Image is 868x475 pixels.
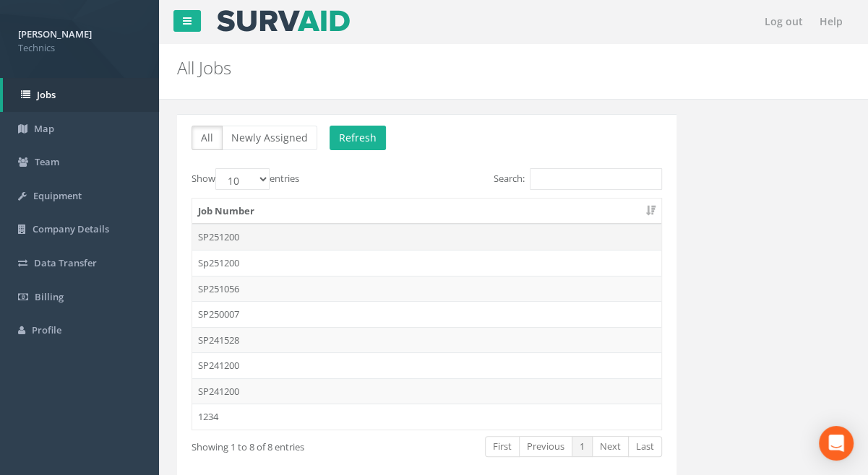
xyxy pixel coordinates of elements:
span: Equipment [33,189,82,202]
td: Sp251200 [192,250,661,276]
a: Previous [519,436,572,457]
td: SP241528 [192,327,661,353]
span: Map [34,122,54,135]
a: Jobs [3,78,159,112]
a: [PERSON_NAME] Technics [18,24,141,54]
td: SP251200 [192,224,661,250]
label: Search: [494,168,662,190]
td: SP241200 [192,352,661,378]
span: Billing [35,290,64,303]
span: Team [35,155,59,168]
span: Data Transfer [34,256,97,269]
a: Last [628,436,662,457]
div: Showing 1 to 8 of 8 entries [192,435,375,454]
span: Jobs [37,88,56,101]
input: Search: [530,168,662,190]
button: Refresh [330,126,386,150]
button: Newly Assigned [222,126,317,150]
td: SP251056 [192,276,661,302]
button: All [192,126,223,150]
div: Open Intercom Messenger [819,426,854,461]
td: SP250007 [192,301,661,327]
a: 1 [572,436,593,457]
select: Showentries [215,168,270,190]
span: Company Details [33,222,109,235]
span: Technics [18,41,141,55]
strong: [PERSON_NAME] [18,27,92,40]
label: Show entries [192,168,299,190]
td: SP241200 [192,378,661,404]
a: First [485,436,520,457]
th: Job Number: activate to sort column ascending [192,199,661,225]
a: Next [592,436,629,457]
span: Profile [32,323,61,336]
h2: All Jobs [177,58,734,77]
td: 1234 [192,404,661,430]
